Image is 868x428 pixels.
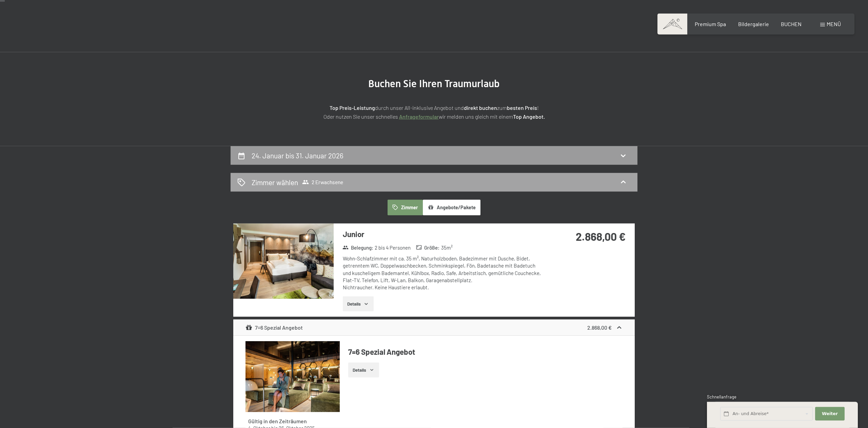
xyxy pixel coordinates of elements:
[343,229,545,239] h3: Junior
[423,200,480,215] button: Angebote/Pakete
[375,244,411,251] span: 2 bis 4 Personen
[348,347,623,357] h4: 7=6 Spezial Angebot
[513,113,545,120] strong: Top Angebot.
[827,21,841,27] span: Menü
[343,255,545,291] div: Wohn-Schlafzimmer mit ca. 35 m², Naturholzboden, Badezimmer mit Dusche, Bidet, getrenntem WC, Dop...
[576,230,626,243] strong: 2.868,00 €
[342,244,373,251] strong: Belegung :
[330,104,375,111] strong: Top Preis-Leistung
[233,319,635,336] div: 7=6 Spezial Angebot2.868,00 €
[343,296,374,311] button: Details
[587,324,612,331] strong: 2.868,00 €
[388,200,423,215] button: Zimmer
[416,244,440,251] strong: Größe :
[252,177,298,187] h2: Zimmer wählen
[781,21,802,27] a: BUCHEN
[507,104,537,111] strong: besten Preis
[248,418,307,424] strong: Gültig in den Zeiträumen
[822,411,838,417] span: Weiter
[695,21,726,27] a: Premium Spa
[368,78,500,90] span: Buchen Sie Ihren Traumurlaub
[399,113,439,120] a: Anfrageformular
[441,244,453,251] span: 35 m²
[245,324,303,332] div: 7=6 Spezial Angebot
[707,394,736,400] span: Schnellanfrage
[233,223,334,299] img: mss_renderimg.php
[464,104,497,111] strong: direkt buchen
[264,103,604,121] p: durch unser All-inklusive Angebot und zum ! Oder nutzen Sie unser schnelles wir melden uns gleich...
[738,21,769,27] a: Bildergalerie
[348,363,379,377] button: Details
[302,179,343,186] span: 2 Erwachsene
[252,151,343,160] h2: 24. Januar bis 31. Januar 2026
[815,407,844,421] button: Weiter
[245,341,340,412] img: mss_renderimg.php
